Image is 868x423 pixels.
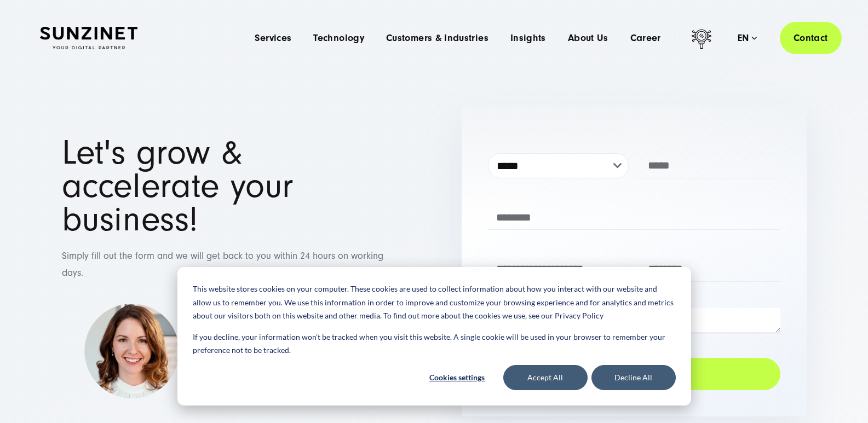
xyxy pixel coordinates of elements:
[630,33,661,44] a: Career
[568,33,608,44] a: About Us
[415,365,499,390] button: Cookies settings
[780,22,842,54] a: Contact
[84,304,180,399] img: Simona-kontakt-page-picture
[503,365,588,390] button: Accept All
[193,282,676,323] p: This website stores cookies on your computer. These cookies are used to collect information about...
[193,331,676,357] p: If you decline, your information won’t be tracked when you visit this website. A single cookie wi...
[510,33,546,44] a: Insights
[738,33,757,44] div: en
[386,33,488,44] a: Customers & Industries
[62,250,383,279] span: Simply fill out the form and we will get back to you within 24 hours on working days.
[255,33,291,44] a: Services
[313,33,364,44] a: Technology
[177,267,691,405] div: Cookie banner
[40,27,137,50] img: SUNZINET Full Service Digital Agentur
[591,365,676,390] button: Decline All
[62,133,294,239] span: Let's grow & accelerate your business!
